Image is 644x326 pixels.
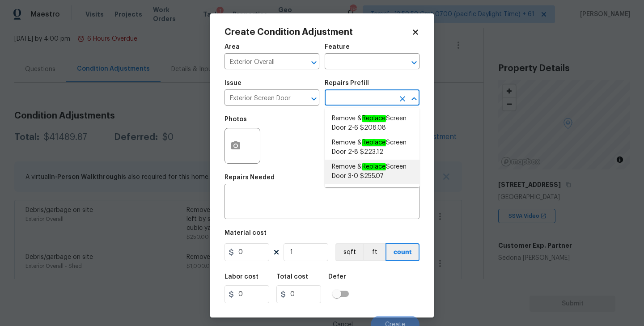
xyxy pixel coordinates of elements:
h5: Area [225,44,240,50]
h5: Labor cost [225,274,258,280]
button: Open [308,56,320,69]
em: Replace [362,139,386,146]
button: Open [408,56,420,69]
h5: Issue [225,80,241,86]
h5: Feature [325,44,350,50]
button: Clear [396,93,409,105]
h2: Create Condition Adjustment [225,28,411,37]
h5: Photos [225,116,247,123]
button: Open [308,93,320,105]
button: ft [363,243,386,261]
span: Remove & Screen Door 3-0 $255.07 [332,162,412,181]
button: count [386,243,419,261]
h5: Repairs Needed [225,174,275,181]
h5: Defer [328,274,346,280]
h5: Total cost [276,274,308,280]
h5: Material cost [225,230,267,236]
button: sqft [335,243,363,261]
span: Remove & Screen Door 2-6 $208.08 [332,114,412,133]
h5: Repairs Prefill [325,80,369,86]
em: Replace [362,115,386,122]
em: Replace [362,163,386,170]
span: Remove & Screen Door 2-8 $223.12 [332,138,412,157]
button: Close [408,93,420,105]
